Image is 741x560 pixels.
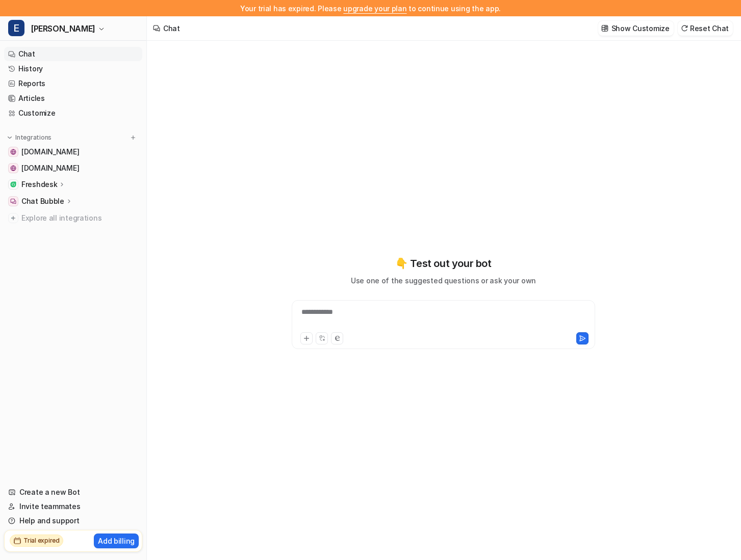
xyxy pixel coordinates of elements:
img: identity.document360.io [10,165,16,171]
button: Add billing [94,534,139,548]
span: [PERSON_NAME] [31,21,95,36]
a: Create a new Bot [4,485,142,499]
p: Integrations [15,134,52,142]
img: menu_add.svg [130,134,137,141]
a: upgrade your plan [343,4,406,13]
img: Freshdesk [10,181,16,188]
a: Invite teammates [4,499,142,514]
a: Chat [4,47,142,61]
span: Explore all integrations [21,210,138,226]
img: docs.document360.com [10,149,16,155]
img: customize [601,24,608,32]
a: Reports [4,76,142,91]
button: Integrations [4,132,55,143]
span: [DOMAIN_NAME] [21,147,79,157]
p: Use one of the suggested questions or ask your own [351,275,536,286]
p: Freshdesk [21,179,57,190]
a: Customize [4,106,142,120]
a: History [4,62,142,76]
img: expand menu [6,134,13,141]
img: explore all integrations [8,213,18,223]
p: Chat Bubble [21,196,64,206]
button: Show Customize [598,21,674,36]
img: Chat Bubble [10,198,16,204]
div: Chat [163,23,180,34]
a: Help and support [4,514,142,528]
button: Reset Chat [678,21,733,36]
span: [DOMAIN_NAME] [21,163,79,173]
a: identity.document360.io[DOMAIN_NAME] [4,161,142,175]
img: reset [681,24,688,32]
a: Articles [4,91,142,105]
a: Explore all integrations [4,211,142,225]
p: Show Customize [611,23,670,34]
p: Add billing [98,536,135,546]
p: 👇 Test out your bot [395,256,491,271]
h2: Trial expired [23,536,60,545]
a: docs.document360.com[DOMAIN_NAME] [4,145,142,159]
span: E [8,20,24,36]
